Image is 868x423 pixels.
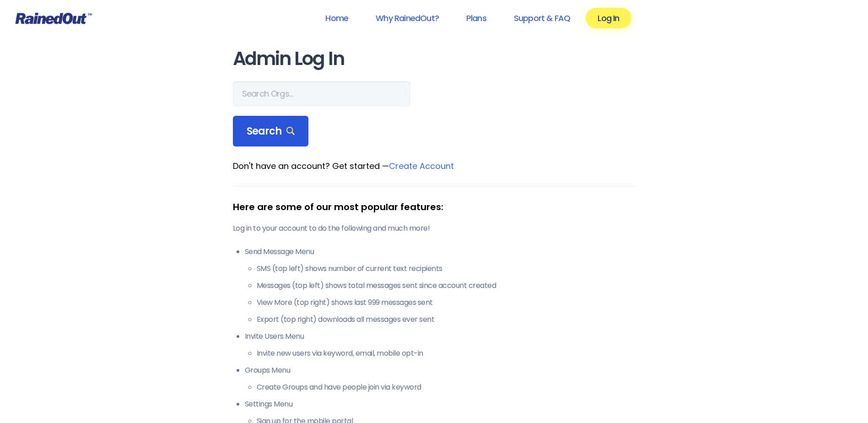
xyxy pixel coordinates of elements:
a: Home [313,8,360,28]
a: Support & FAQ [502,8,582,28]
li: Send Message Menu [245,246,636,325]
span: Search [247,125,295,138]
p: Log in to your account to do the following and much more! [233,223,636,234]
a: Log In [586,8,631,28]
li: View More (top right) shows last 999 messages sent [257,297,636,308]
li: Invite new users via keyword, email, mobile opt-in [257,348,636,359]
li: Groups Menu [245,365,636,393]
h1: Admin Log In [233,49,636,69]
li: Export (top right) downloads all messages ever sent [257,314,636,325]
input: Search Orgs… [233,81,410,107]
a: Create Account [389,160,454,172]
li: Create Groups and have people join via keyword [257,382,636,393]
div: Here are some of our most popular features: [233,200,636,214]
li: Invite Users Menu [245,331,636,359]
div: Search [233,116,309,147]
a: Plans [454,8,498,28]
li: Messages (top left) shows total messages sent since account created [257,280,636,291]
li: SMS (top left) shows number of current text recipients [257,263,636,274]
a: Why RainedOut? [364,8,451,28]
